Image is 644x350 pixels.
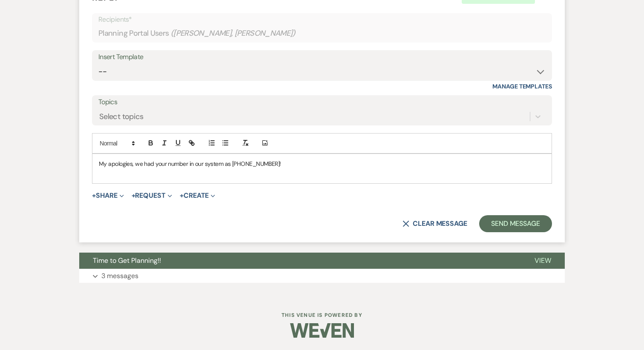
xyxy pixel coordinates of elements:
p: 3 messages [101,270,138,282]
p: Recipients* [98,14,546,25]
button: Send Message [479,215,552,232]
button: Share [92,192,124,199]
button: 3 messages [79,269,565,283]
button: Time to Get Planning!! [79,253,521,269]
button: Clear message [402,220,467,227]
div: Planning Portal Users [98,25,546,42]
span: + [132,192,135,199]
span: Time to Get Planning!! [93,256,161,265]
span: ( [PERSON_NAME], [PERSON_NAME] ) [171,28,296,39]
span: View [535,256,551,265]
button: View [521,253,565,269]
label: Topics [98,96,546,108]
button: Request [132,192,172,199]
div: Select topics [99,111,144,122]
div: Insert Template [98,51,546,63]
span: + [180,192,184,199]
a: Manage Templates [492,83,552,90]
button: Create [180,192,215,199]
span: + [92,192,96,199]
img: Weven Logo [290,316,354,345]
p: My apologies, we had your number in our system as [PHONE_NUMBER]! [99,159,545,168]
